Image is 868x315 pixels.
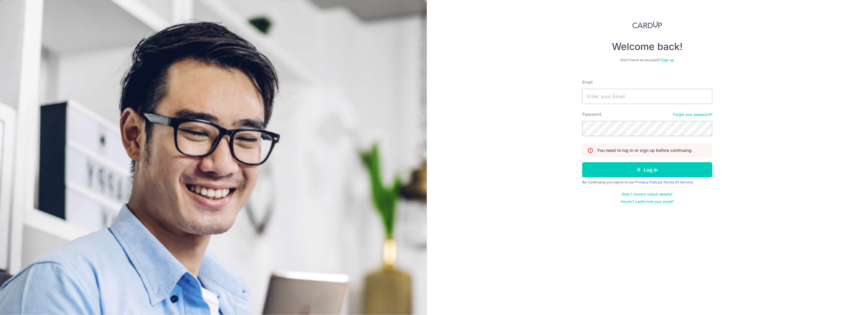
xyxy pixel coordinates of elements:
h4: Welcome back! [582,41,712,53]
button: Log in [582,162,712,177]
a: Privacy Policy [635,180,660,184]
div: By continuing you agree to our & [582,180,712,185]
img: CardUp Logo [632,21,662,28]
a: Sign up [662,58,674,62]
a: Terms Of Service [663,180,693,184]
a: Didn't receive unlock details? [622,192,673,197]
a: Forgot your password? [673,112,712,117]
p: You need to log in or sign up before continuing. [597,147,693,153]
div: Don’t have an account? [582,58,712,62]
label: Password [582,111,602,117]
label: Email [582,79,592,85]
a: Haven't confirmed your email? [621,199,674,204]
input: Enter your Email [582,89,712,104]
